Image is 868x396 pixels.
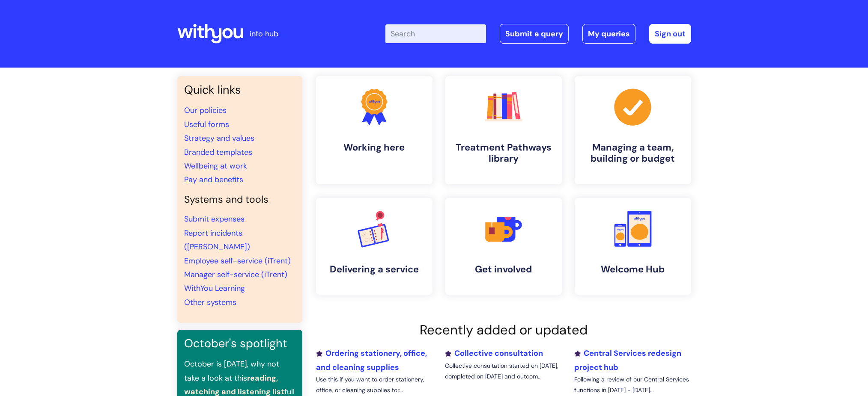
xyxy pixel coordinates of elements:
a: Get involved [445,198,562,295]
p: Use this if you want to order stationery, office, or cleaning supplies for... [316,374,433,396]
a: Collective consultation [445,348,543,358]
a: Wellbeing at work [184,161,247,171]
input: Search [385,24,486,43]
a: Welcome Hub [575,198,691,295]
a: Ordering stationery, office, and cleaning supplies [316,348,427,372]
a: Central Services redesign project hub [574,348,681,372]
div: | - [385,24,691,44]
p: Following a review of our Central Services functions in [DATE] - [DATE]... [574,374,691,396]
h3: Quick links [184,83,295,97]
h4: Welcome Hub [582,264,684,275]
a: Delivering a service [316,198,433,295]
h3: October's spotlight [184,337,295,350]
a: Employee self-service (iTrent) [184,256,291,266]
h4: Systems and tools [184,194,295,206]
a: Managing a team, building or budget [575,76,691,184]
a: Submit expenses [184,214,245,224]
a: Treatment Pathways library [445,76,562,184]
a: Strategy and values [184,133,254,143]
p: info hub [250,27,278,41]
a: Pay and benefits [184,174,243,185]
a: Sign out [649,24,691,44]
a: My queries [582,24,635,44]
h4: Managing a team, building or budget [582,142,684,165]
a: Report incidents ([PERSON_NAME]) [184,228,250,252]
h4: Get involved [452,264,555,275]
p: Collective consultation started on [DATE], completed on [DATE] and outcom... [445,361,561,382]
a: Our policies [184,105,227,115]
h4: Treatment Pathways library [452,142,555,165]
h4: Working here [323,142,426,153]
h4: Delivering a service [323,264,426,275]
a: Useful forms [184,119,229,130]
a: Manager self-service (iTrent) [184,269,287,280]
a: WithYou Learning [184,283,245,293]
h2: Recently added or updated [316,322,691,338]
a: Branded templates [184,147,252,157]
a: Other systems [184,297,236,307]
a: Submit a query [500,24,569,44]
a: Working here [316,76,433,184]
